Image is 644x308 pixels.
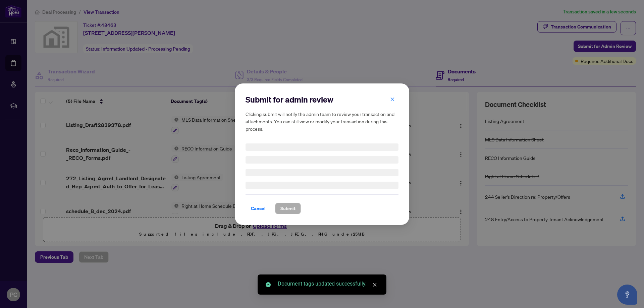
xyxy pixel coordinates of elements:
button: Open asap [617,285,637,305]
span: Cancel [251,203,266,214]
div: Document tags updated successfully. [278,280,378,288]
h2: Submit for admin review [246,94,398,105]
h5: Clicking submit will notify the admin team to review your transaction and attachments. You can st... [246,110,398,132]
button: Cancel [246,203,271,214]
a: Close [371,281,378,289]
span: close [372,283,377,287]
button: Submit [275,203,301,214]
span: check-circle [266,282,271,287]
span: close [390,97,395,101]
